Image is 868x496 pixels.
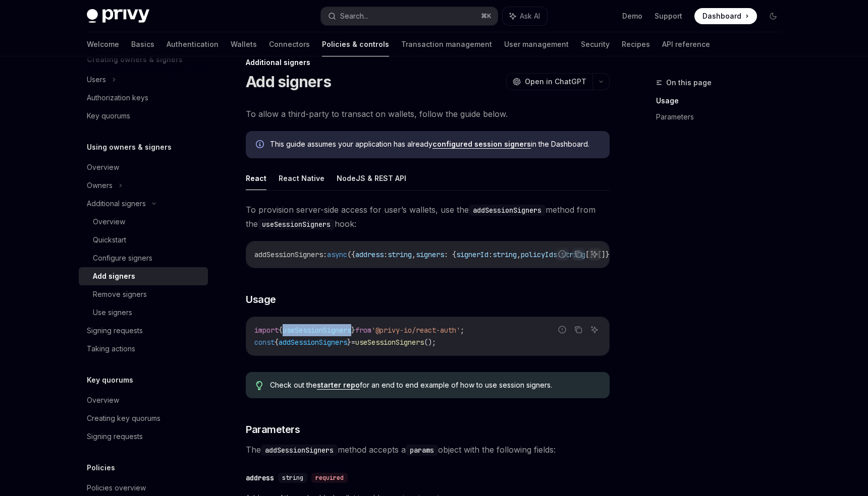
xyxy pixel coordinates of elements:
[355,250,384,259] span: address
[702,11,741,21] span: Dashboard
[246,107,610,121] span: To allow a third-party to transact on wallets, follow the guide below.
[270,139,600,149] span: This guide assumes your application has already in the Dashboard.
[347,250,355,259] span: ({
[93,216,125,228] div: Overview
[167,32,219,56] a: Authentication
[585,250,614,259] span: []}[]})
[93,270,135,282] div: Add signers
[322,32,389,56] a: Policies & controls
[327,250,347,259] span: async
[87,32,119,56] a: Welcome
[655,11,682,21] a: Support
[765,8,781,24] button: Toggle dark mode
[572,323,585,336] button: Copy the contents from the code block
[321,7,498,25] button: Search...⌘K
[401,32,492,56] a: Transaction management
[656,109,789,125] a: Parameters
[311,473,348,483] div: required
[481,12,492,20] span: ⌘ K
[323,250,327,259] span: :
[87,141,172,153] h5: Using owners & signers
[424,338,436,347] span: ();
[469,205,546,216] code: addSessionSigners
[521,250,557,259] span: policyIds
[517,250,521,259] span: ,
[79,107,208,125] a: Key quorums
[231,32,257,56] a: Wallets
[79,89,208,107] a: Authorization keys
[87,430,143,443] div: Signing requests
[87,161,119,173] div: Overview
[460,326,464,335] span: ;
[317,381,360,390] a: starter repo
[282,474,303,482] span: string
[246,73,331,91] h1: Add signers
[79,409,208,427] a: Creating key quorums
[79,249,208,267] a: Configure signers
[444,250,456,259] span: : {
[666,77,712,89] span: On this page
[406,445,438,456] code: params
[246,203,610,231] span: To provision server-side access for user’s wallets, use the method from the hook:
[79,231,208,249] a: Quickstart
[79,391,208,409] a: Overview
[489,250,493,259] span: :
[456,250,489,259] span: signerId
[79,427,208,446] a: Signing requests
[79,303,208,322] a: Use signers
[87,74,106,86] div: Users
[93,306,132,319] div: Use signers
[337,166,406,190] button: NodeJS & REST API
[269,32,310,56] a: Connectors
[246,57,610,68] div: Additional signers
[246,443,610,457] span: The method accepts a object with the following fields:
[656,93,789,109] a: Usage
[432,140,531,149] a: configured session signers
[79,322,208,340] a: Signing requests
[254,326,279,335] span: import
[87,462,115,474] h5: Policies
[254,338,275,347] span: const
[351,326,355,335] span: }
[87,92,148,104] div: Authorization keys
[79,213,208,231] a: Overview
[556,247,569,261] button: Report incorrect code
[279,166,324,190] button: React Native
[572,247,585,261] button: Copy the contents from the code block
[87,374,133,386] h5: Key quorums
[256,381,263,390] svg: Tip
[504,32,569,56] a: User management
[256,140,266,150] svg: Info
[347,338,351,347] span: }
[351,338,355,347] span: =
[279,338,347,347] span: addSessionSigners
[355,326,371,335] span: from
[581,32,610,56] a: Security
[87,343,135,355] div: Taking actions
[371,326,460,335] span: '@privy-io/react-auth'
[520,11,540,21] span: Ask AI
[87,412,160,424] div: Creating key quorums
[662,32,710,56] a: API reference
[503,7,547,25] button: Ask AI
[131,32,154,56] a: Basics
[93,252,152,264] div: Configure signers
[87,394,119,406] div: Overview
[493,250,517,259] span: string
[270,380,600,390] span: Check out the for an end to end example of how to use session signers.
[93,234,126,246] div: Quickstart
[79,285,208,303] a: Remove signers
[416,250,444,259] span: signers
[412,250,416,259] span: ,
[258,219,335,230] code: useSessionSigners
[384,250,388,259] span: :
[622,11,642,21] a: Demo
[246,166,266,190] button: React
[87,179,113,192] div: Owners
[588,323,601,336] button: Ask AI
[79,158,208,176] a: Overview
[556,323,569,336] button: Report incorrect code
[588,247,601,261] button: Ask AI
[246,292,276,306] span: Usage
[87,110,130,122] div: Key quorums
